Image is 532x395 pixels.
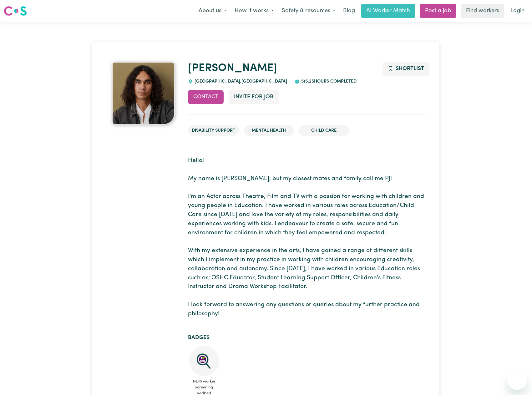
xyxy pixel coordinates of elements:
[299,125,349,137] li: Child care
[300,79,357,84] span: 515.25 hours completed
[244,125,294,137] li: Mental Health
[507,370,527,390] iframe: Button to launch messaging window
[383,62,430,76] button: Add to shortlist
[339,4,359,18] a: Blog
[193,79,287,84] span: [GEOGRAPHIC_DATA] , [GEOGRAPHIC_DATA]
[188,90,224,104] button: Contact
[189,346,219,376] img: NDIS Worker Screening Verified
[278,4,339,18] button: Safety & resources
[461,4,504,18] a: Find workers
[188,125,239,137] li: Disability Support
[188,156,426,318] p: Hello! My name is [PERSON_NAME], but my closest mates and family call me PJ! I'm an Actor across ...
[507,4,528,18] a: Login
[188,334,426,341] h2: Badges
[396,66,424,71] span: Shortlist
[195,4,231,18] button: About us
[231,4,278,18] button: How it works
[106,62,180,124] a: Patrick's profile picture'
[112,62,175,124] img: Patrick
[361,4,415,18] a: AI Worker Match
[4,4,27,18] a: Careseekers logo
[188,63,277,74] a: [PERSON_NAME]
[420,4,456,18] a: Post a job
[229,90,279,104] button: Invite for Job
[4,5,27,17] img: Careseekers logo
